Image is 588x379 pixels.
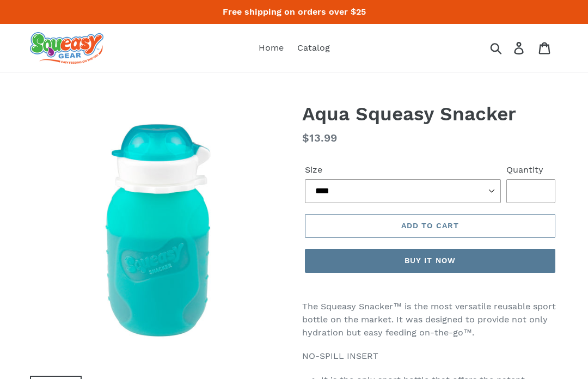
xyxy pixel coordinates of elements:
p: The Squeasy Snacker™ is the most versatile reusable sport bottle on the market. It was designed t... [302,300,558,339]
button: Add to cart [305,214,555,238]
span: Catalog [297,42,330,53]
img: squeasy gear snacker portable food pouch [30,32,103,64]
img: Aqua Squeasy Snacker [32,105,284,356]
a: Catalog [292,40,335,56]
span: Add to cart [401,221,459,230]
h1: Aqua Squeasy Snacker [302,102,558,125]
a: Home [253,40,289,56]
p: NO-SPILL INSERT [302,350,558,363]
label: Size [305,163,501,176]
span: $13.99 [302,131,337,144]
button: Buy it now [305,249,555,273]
span: Home [259,42,284,53]
label: Quantity [506,163,555,176]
